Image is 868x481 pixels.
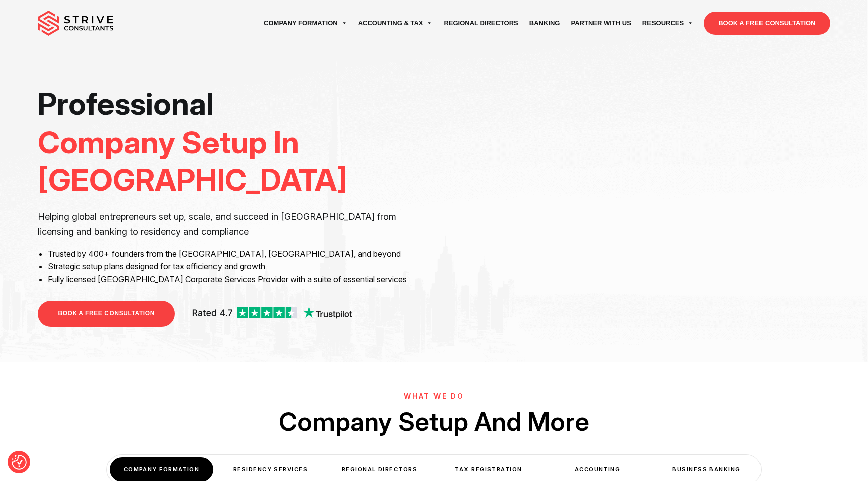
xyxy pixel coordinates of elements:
[38,124,347,199] span: Company Setup In [GEOGRAPHIC_DATA]
[48,248,426,261] li: Trusted by 400+ founders from the [GEOGRAPHIC_DATA], [GEOGRAPHIC_DATA], and beyond
[38,209,426,239] p: Helping global entrepreneurs set up, scale, and succeed in [GEOGRAPHIC_DATA] from licensing and b...
[353,9,439,37] a: Accounting & Tax
[438,9,523,37] a: Regional Directors
[565,9,636,37] a: Partner with Us
[524,9,566,37] a: Banking
[48,260,426,273] li: Strategic setup plans designed for tax efficiency and growth
[48,273,426,286] li: Fully licensed [GEOGRAPHIC_DATA] Corporate Services Provider with a suite of essential services
[637,9,699,37] a: Resources
[38,85,426,199] h1: Professional
[12,455,27,470] button: Consent Preferences
[12,455,27,470] img: Revisit consent button
[38,301,174,326] a: BOOK A FREE CONSULTATION
[38,11,113,36] img: main-logo.svg
[704,12,830,35] a: BOOK A FREE CONSULTATION
[258,9,353,37] a: Company Formation
[442,85,830,304] iframe: <br />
